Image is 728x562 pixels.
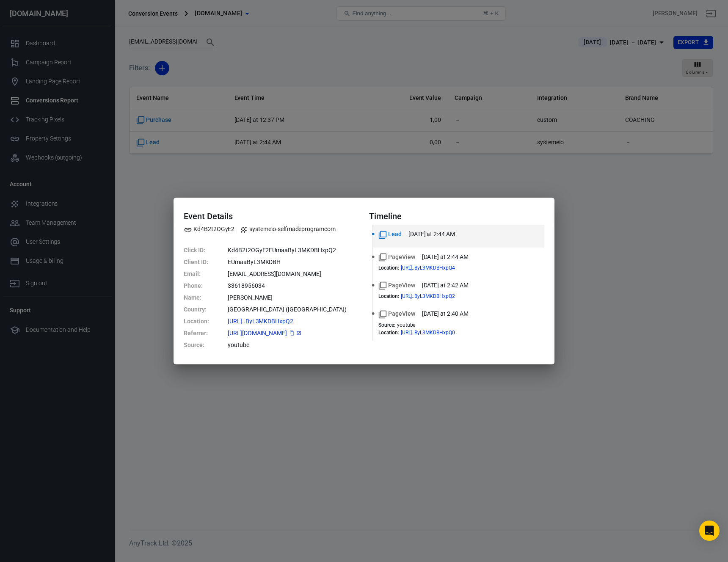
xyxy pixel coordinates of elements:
[184,268,226,280] dt: Email :
[378,230,402,239] span: Standard event name
[378,322,395,328] dt: Source :
[289,330,295,336] button: copy
[369,211,544,221] h4: Timeline
[378,281,415,290] span: Standard event name
[228,315,359,327] dd: https://membres.selfmadeprogram.com/form-21457?_atid=Kd4B2t2OGyE2EUmaaByL3MKDBHxpQ2
[228,292,359,303] dd: Mathieu
[184,225,234,234] span: Property
[228,268,359,280] dd: mathieurifflet04@gmail.com
[228,280,359,292] dd: 33618956034
[240,225,336,234] span: Integration
[422,309,469,318] time: 2025-09-12T02:40:18+04:00
[699,521,720,541] div: Open Intercom Messenger
[422,281,469,290] time: 2025-09-12T02:42:08+04:00
[228,330,302,336] span: https://www.youtube.com/
[401,330,470,335] span: https://membres.selfmadeprogram.com/mini-marques?_atid=Kd4B2t2OGyE2EUmaaByL3MKDBHxpQ0
[184,244,226,256] dt: Click ID :
[228,244,359,256] dd: Kd4B2t2OGyE2EUmaaByL3MKDBHxpQ2
[228,339,359,351] dd: youtube
[184,327,226,339] dt: Referrer :
[378,309,415,318] span: Standard event name
[228,327,359,339] dd: https://www.youtube.com/
[228,318,309,324] span: https://membres.selfmadeprogram.com/form-21457?_atid=Kd4B2t2OGyE2EUmaaByL3MKDBHxpQ2
[408,230,455,239] time: 2025-09-12T02:44:12+04:00
[378,293,399,299] dt: Location :
[378,253,415,262] span: Standard event name
[184,256,226,268] dt: Client ID :
[295,330,302,336] a: Open in new tab
[228,303,359,315] dd: France (FR)
[184,339,226,351] dt: Source :
[228,256,359,268] dd: EUmaaByL3MKDBH
[184,211,359,221] h4: Event Details
[422,253,469,262] time: 2025-09-12T02:44:11+04:00
[401,294,470,299] span: https://membres.selfmadeprogram.com/form-21457?_atid=Kd4B2t2OGyE2EUmaaByL3MKDBHxpQ2
[184,315,226,327] dt: Location :
[184,292,226,303] dt: Name :
[378,265,399,271] dt: Location :
[184,280,226,292] dt: Phone :
[401,265,470,270] span: https://membres.selfmadeprogram.com/form-21457-ty?_atid=Kd4B2t2OGyE2EUmaaByL3MKDBHxpQ4
[184,303,226,315] dt: Country :
[397,322,416,328] span: youtube
[378,330,399,336] dt: Location :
